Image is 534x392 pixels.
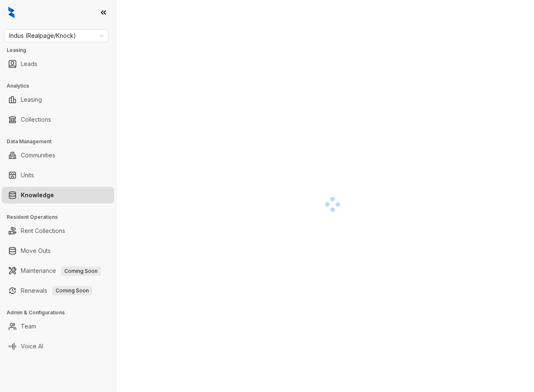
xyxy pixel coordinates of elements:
h3: Resident Operations [7,213,116,221]
a: Rent Collections [21,223,65,239]
span: Coming Soon [52,286,92,295]
li: Maintenance [2,262,114,279]
span: Coming Soon [61,267,101,276]
li: Move Outs [2,243,114,259]
h3: Admin & Configurations [7,309,116,316]
span: Indus (Realpage/Knock) [9,29,103,42]
li: Communities [2,147,114,164]
h3: Data Management [7,138,116,145]
li: Rent Collections [2,223,114,239]
h3: Leasing [7,47,116,54]
li: Collections [2,111,114,128]
li: Team [2,318,114,335]
a: Collections [21,111,51,128]
li: Voice AI [2,338,114,355]
li: Leads [2,56,114,72]
a: Leasing [21,91,42,108]
img: logo [8,7,15,18]
a: Team [21,318,36,335]
li: Leasing [2,91,114,108]
a: RenewalsComing Soon [21,282,92,299]
a: Move Outs [21,243,51,259]
h3: Analytics [7,82,116,90]
a: Voice AI [21,338,43,355]
a: Units [21,167,34,184]
li: Knowledge [2,187,114,203]
li: Units [2,167,114,184]
a: Communities [21,147,55,164]
li: Renewals [2,282,114,299]
a: Leads [21,56,37,72]
a: Knowledge [21,187,54,203]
